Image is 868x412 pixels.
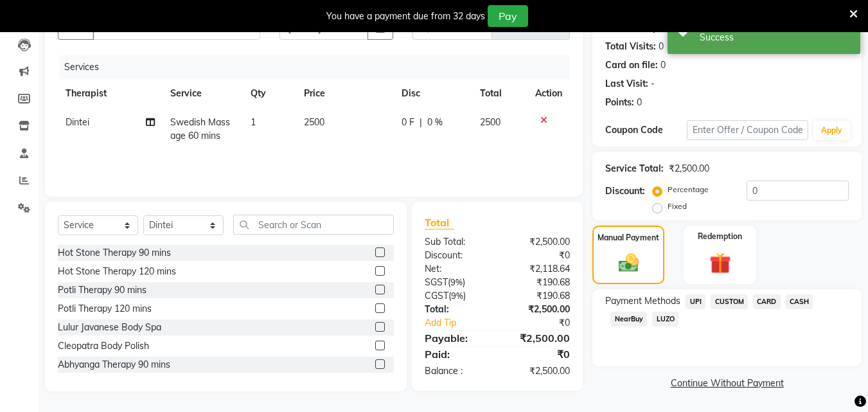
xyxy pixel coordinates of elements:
th: Therapist [58,79,163,108]
div: You have a payment due from 32 days [326,10,485,23]
div: Services [59,55,580,79]
div: ₹190.68 [497,289,580,303]
div: ₹0 [511,316,580,330]
div: Total: [415,303,497,316]
div: Net: [415,262,497,276]
div: 0 [637,96,642,109]
button: Pay [488,5,528,27]
div: Cleopatra Body Polish [58,339,149,353]
img: _cash.svg [612,251,645,274]
span: 2500 [480,116,500,128]
span: 1 [251,116,256,128]
div: Discount: [415,249,497,262]
div: ₹0 [497,346,580,362]
div: Hot Stone Therapy 120 mins [58,265,176,278]
div: Coupon Code [605,123,686,137]
span: CASH [786,294,813,309]
a: Continue Without Payment [595,377,859,390]
th: Price [296,79,394,108]
div: 0 [659,40,664,53]
span: 0 F [402,116,414,129]
div: Potli Therapy 90 mins [58,283,146,297]
label: Manual Payment [598,232,659,244]
div: Balance : [415,364,497,378]
label: Percentage [668,184,709,195]
a: Add Tip [415,316,511,330]
div: Hot Stone Therapy 90 mins [58,246,171,260]
div: Lulur Javanese Body Spa [58,321,161,334]
div: Discount: [605,184,645,198]
span: CUSTOM [711,294,748,309]
span: CGST [425,290,448,301]
div: - [651,77,655,91]
span: Dintei [66,116,89,128]
div: ( ) [415,276,497,289]
span: CARD [753,294,781,309]
div: ₹2,500.00 [497,330,580,346]
div: Payable: [415,330,497,346]
input: Search or Scan [233,215,394,235]
div: Last Visit: [605,77,648,91]
div: Points: [605,96,634,109]
div: ₹2,118.64 [497,262,580,276]
button: Apply [813,121,850,140]
input: Enter Offer / Coupon Code [687,120,808,140]
div: Potli Therapy 120 mins [58,302,152,316]
span: SGST [425,276,448,288]
span: 0 % [427,116,443,129]
th: Service [163,79,243,108]
div: 0 [660,58,666,72]
label: Redemption [698,231,742,242]
div: Total Visits: [605,40,656,53]
span: 9% [451,291,463,301]
div: ₹2,500.00 [497,303,580,316]
th: Total [472,79,527,108]
div: Service Total: [605,162,664,175]
span: Total [425,216,454,229]
span: Swedish Massage 60 mins [170,116,230,141]
span: NearBuy [610,312,647,327]
span: UPI [686,294,705,309]
span: 2500 [304,116,324,128]
div: ₹190.68 [497,276,580,289]
th: Qty [243,79,296,108]
span: Payment Methods [605,294,680,308]
th: Action [527,79,570,108]
div: Sub Total: [415,235,497,249]
label: Fixed [668,201,687,212]
div: ₹2,500.00 [497,235,580,249]
img: _gift.svg [703,250,738,276]
div: Paid: [415,346,497,362]
div: ( ) [415,289,497,303]
div: Abhyanga Therapy 90 mins [58,358,170,372]
div: ₹2,500.00 [669,162,709,175]
th: Disc [394,79,472,108]
span: | [420,116,422,129]
div: Card on file: [605,58,658,72]
div: ₹2,500.00 [497,364,580,378]
div: ₹0 [497,249,580,262]
div: Success [700,31,851,44]
span: LUZO [652,312,678,327]
span: 9% [450,277,463,287]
